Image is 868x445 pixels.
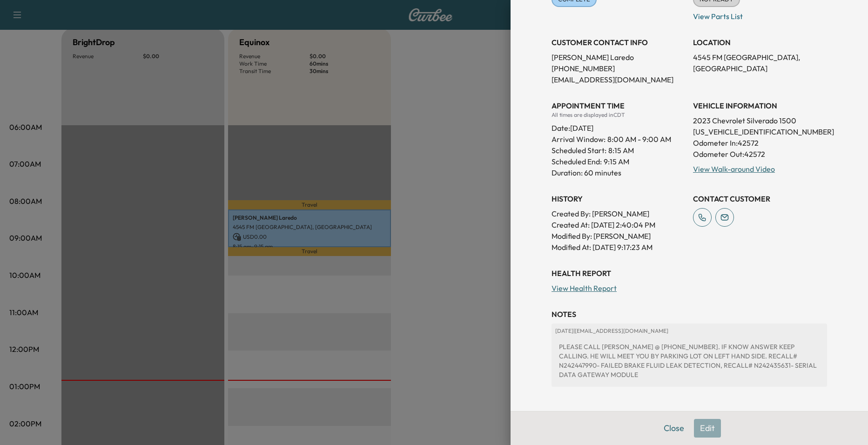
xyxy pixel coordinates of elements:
[693,137,827,148] p: Odometer In: 42572
[552,37,686,48] h3: CUSTOMER CONTACT INFO
[693,37,827,48] h3: LOCATION
[552,230,686,242] p: Modified By : [PERSON_NAME]
[693,115,827,126] p: 2023 Chevrolet Silverado 1500
[555,338,823,383] div: PLEASE CALL [PERSON_NAME] @ [PHONE_NUMBER]. IF KNOW ANSWER KEEP CALLING. HE WILL MEET YOU BY PARK...
[693,193,827,204] h3: CONTACT CUSTOMER
[552,52,686,63] p: [PERSON_NAME] Laredo
[607,134,671,145] span: 8:00 AM - 9:00 AM
[552,208,686,219] p: Created By : [PERSON_NAME]
[552,268,827,279] h3: Health Report
[693,7,827,22] p: View Parts List
[693,52,827,74] p: 4545 FM [GEOGRAPHIC_DATA], [GEOGRAPHIC_DATA]
[604,156,629,167] p: 9:15 AM
[552,219,686,230] p: Created At : [DATE] 2:40:04 PM
[552,145,606,156] p: Scheduled Start:
[552,193,686,204] h3: History
[693,148,827,160] p: Odometer Out: 42572
[658,419,690,438] button: Close
[552,111,686,119] div: All times are displayed in CDT
[552,134,686,145] p: Arrival Window:
[552,74,686,85] p: [EMAIL_ADDRESS][DOMAIN_NAME]
[552,119,686,134] div: Date: [DATE]
[693,164,775,174] a: View Walk-around Video
[552,156,602,167] p: Scheduled End:
[552,167,686,178] p: Duration: 60 minutes
[552,309,827,320] h3: NOTES
[608,145,634,156] p: 8:15 AM
[552,100,686,111] h3: APPOINTMENT TIME
[552,283,617,293] a: View Health Report
[552,242,686,253] p: Modified At : [DATE] 9:17:23 AM
[552,409,827,420] h3: DMS Links
[693,126,827,137] p: [US_VEHICLE_IDENTIFICATION_NUMBER]
[693,100,827,111] h3: VEHICLE INFORMATION
[555,327,823,335] p: [DATE] | [EMAIL_ADDRESS][DOMAIN_NAME]
[552,63,686,74] p: [PHONE_NUMBER]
